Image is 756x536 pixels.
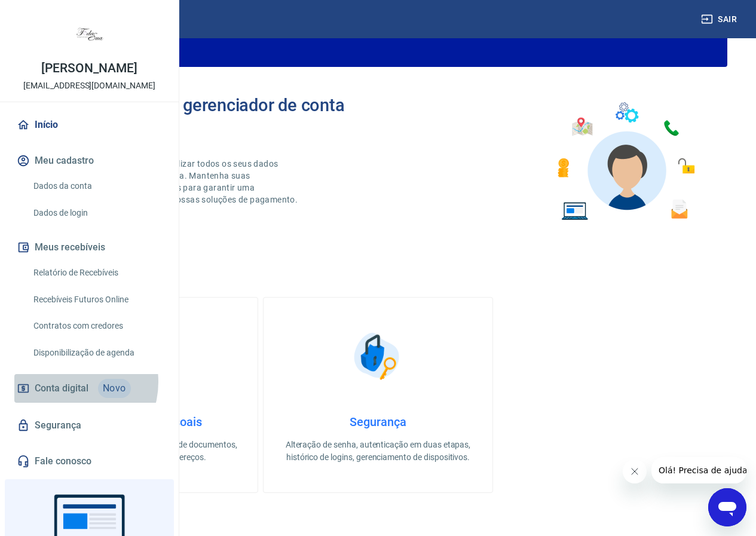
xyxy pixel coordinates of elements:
[14,234,164,261] button: Meus recebíveis
[7,8,100,18] span: Olá! Precisa de ajuda?
[14,112,164,138] a: Início
[29,341,164,365] a: Disponibilização de agenda
[623,460,647,483] iframe: Fechar mensagem
[53,96,378,134] h2: Bem-vindo(a) ao gerenciador de conta Vindi
[41,62,137,75] p: [PERSON_NAME]
[29,287,164,312] a: Recebíveis Futuros Online
[14,374,164,403] a: Conta digitalNovo
[29,314,164,338] a: Contratos com credores
[708,488,746,526] iframe: Botão para abrir a janela de mensagens
[29,271,727,283] h5: O que deseja fazer hoje?
[29,261,164,285] a: Relatório de Recebíveis
[14,448,164,474] a: Fale conosco
[651,457,746,483] iframe: Mensagem da empresa
[283,439,473,464] p: Alteração de senha, autenticação em duas etapas, histórico de logins, gerenciamento de dispositivos.
[547,96,703,228] img: Imagem de um avatar masculino com diversos icones exemplificando as funcionalidades do gerenciado...
[283,415,473,429] h4: Segurança
[348,326,408,386] img: Segurança
[23,79,155,92] p: [EMAIL_ADDRESS][DOMAIN_NAME]
[14,148,164,174] button: Meu cadastro
[14,412,164,439] a: Segurança
[29,201,164,225] a: Dados de login
[66,10,114,57] img: 07e87fc3-1415-41fb-a68b-a437849818fa.jpeg
[699,8,742,30] button: Sair
[263,297,492,493] a: SegurançaSegurançaAlteração de senha, autenticação em duas etapas, histórico de logins, gerenciam...
[98,379,131,398] span: Novo
[35,380,88,397] span: Conta digital
[29,174,164,198] a: Dados da conta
